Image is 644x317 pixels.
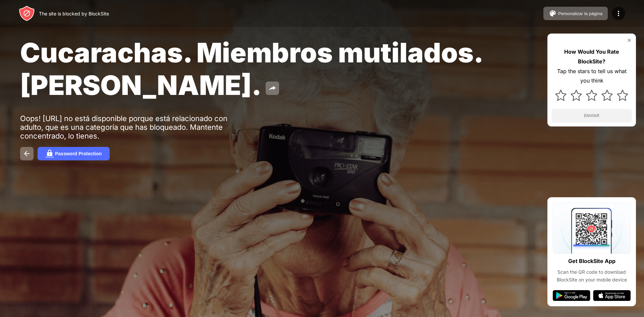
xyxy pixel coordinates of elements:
[555,90,567,101] img: star.svg
[268,84,276,92] img: share.svg
[39,11,109,16] div: The site is blocked by BlockSite
[551,66,632,86] div: Tap the stars to tell us what you think
[551,47,632,66] div: How Would You Rate BlockSite?
[55,151,102,156] div: Password Protection
[627,38,632,43] img: rate-us-close.svg
[558,11,602,16] div: Personalizar la página
[617,90,628,101] img: star.svg
[38,147,110,160] button: Password Protection
[46,150,54,158] img: password.svg
[20,114,227,140] div: Oops! [URL] no está disponible porque está relacionado con adulto, que es una categoría que has b...
[549,9,557,17] img: pallet.svg
[19,5,35,21] img: header-logo.svg
[568,256,615,266] div: Get BlockSite App
[23,150,31,158] img: back.svg
[553,290,590,301] img: google-play.svg
[593,290,631,301] img: app-store.svg
[543,7,608,20] button: Personalizar la página
[553,203,631,254] img: qrcode.svg
[601,90,613,101] img: star.svg
[586,90,597,101] img: star.svg
[571,90,582,101] img: star.svg
[553,268,631,283] div: Scan the QR code to download BlockSite on your mobile device
[551,109,632,122] button: ENVIAR
[20,36,482,101] span: Cucarachas. Miembros mutilados. [PERSON_NAME].
[614,9,623,17] img: menu-icon.svg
